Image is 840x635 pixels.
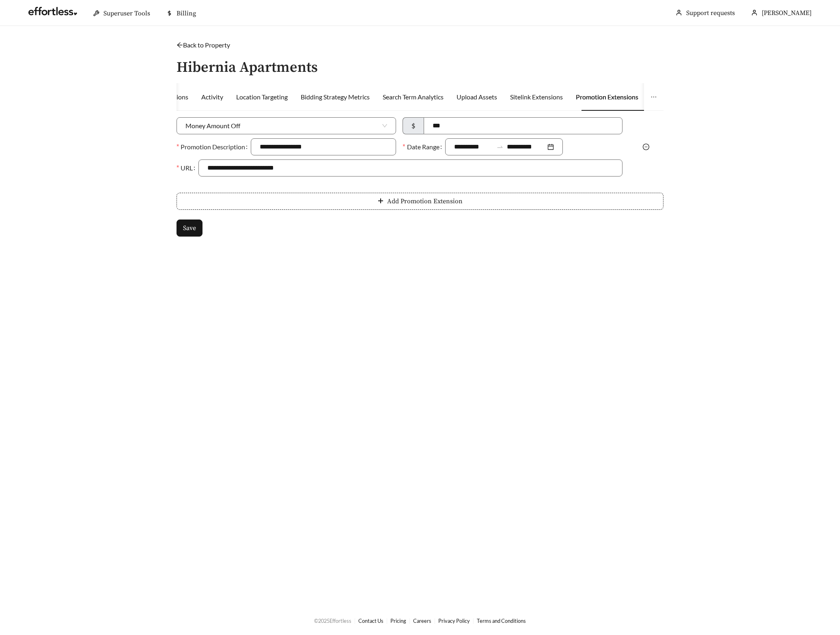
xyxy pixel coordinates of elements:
a: arrow-leftBack to Property [177,41,230,49]
button: Save [177,220,202,237]
div: Location Targeting [236,92,288,102]
span: Add Promotion Extension [387,196,463,206]
a: Pricing [390,618,406,624]
span: ellipsis [650,94,657,100]
span: Billing [177,9,196,17]
span: plus [377,198,384,205]
div: Bidding Strategy Metrics [301,92,370,102]
label: URL [177,159,198,177]
span: [PERSON_NAME] [762,9,812,17]
a: Terms and Conditions [477,618,526,624]
span: minus-circle [643,144,649,150]
label: Date Range [403,138,445,155]
a: Careers [413,618,431,624]
a: Contact Us [358,618,383,624]
input: Promotion Description [251,138,396,155]
span: Superuser Tools [103,9,150,17]
div: Promotion Extensions [576,92,638,102]
input: URL [207,160,613,176]
a: Privacy Policy [438,618,470,624]
div: Activity [201,92,223,102]
button: ellipsis [644,83,663,111]
span: to [496,143,504,151]
div: Upload Assets [457,92,497,102]
span: arrow-left [177,42,183,48]
span: Save [183,223,196,233]
div: $ [403,117,424,134]
span: © 2025 Effortless [314,618,351,624]
span: Money Amount Off [185,118,387,134]
label: Promotion Description [177,138,251,155]
button: plusAdd Promotion Extension [177,193,663,210]
span: swap-right [496,143,504,151]
h3: Hibernia Apartments [177,60,318,76]
div: Sitelink Extensions [510,92,563,102]
a: Support requests [686,9,735,17]
div: Search Term Analytics [383,92,444,102]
